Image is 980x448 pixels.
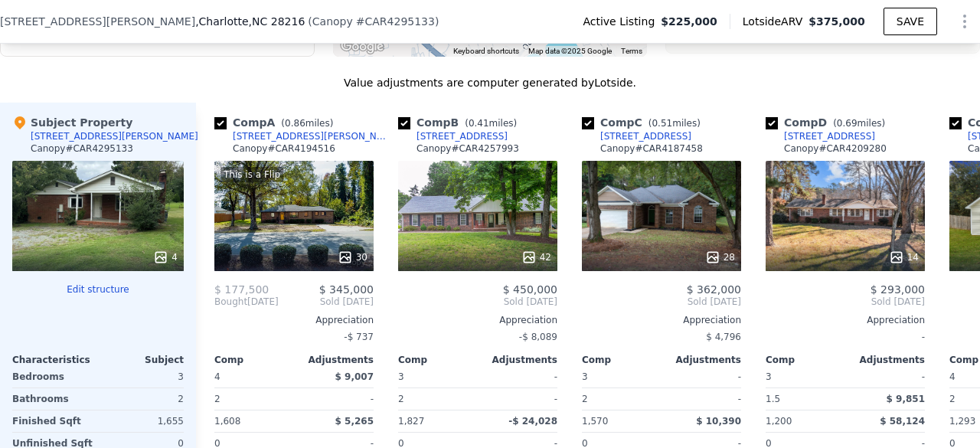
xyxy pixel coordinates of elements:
[214,130,392,142] a: [STREET_ADDRESS][PERSON_NAME]
[335,416,374,427] span: $ 5,265
[880,416,925,427] span: $ 58,124
[528,47,612,55] span: Map data ©2025 Google
[233,142,335,155] div: Canopy # CAR4194516
[101,388,184,410] div: 2
[312,15,353,28] span: Canopy
[453,46,519,57] button: Keyboard shortcuts
[582,115,707,130] div: Comp C
[665,388,741,410] div: -
[12,283,184,296] button: Edit structure
[214,115,339,130] div: Comp A
[808,15,865,28] span: $375,000
[743,14,808,29] span: Lotside ARV
[398,130,508,142] a: [STREET_ADDRESS]
[214,296,247,308] span: Bought
[521,250,551,265] div: 42
[889,250,919,265] div: 14
[337,37,387,57] img: Google
[275,118,339,129] span: ( miles)
[12,366,95,388] div: Bedrooms
[949,416,975,427] span: 1,293
[31,142,133,155] div: Canopy # CAR4295133
[642,118,707,129] span: ( miles)
[233,130,392,142] div: [STREET_ADDRESS][PERSON_NAME]
[294,354,374,366] div: Adjustments
[845,354,925,366] div: Adjustments
[687,283,741,296] span: $ 362,000
[416,142,519,155] div: Canopy # CAR4257993
[398,388,475,410] div: 2
[583,14,661,29] span: Active Listing
[661,354,741,366] div: Adjustments
[335,371,374,382] span: $ 9,007
[214,354,294,366] div: Comp
[661,14,717,29] span: $225,000
[12,388,95,410] div: Bathrooms
[582,314,741,326] div: Appreciation
[766,371,772,382] span: 3
[31,130,198,142] div: [STREET_ADDRESS][PERSON_NAME]
[214,314,374,326] div: Appreciation
[459,118,523,129] span: ( miles)
[766,130,875,142] a: [STREET_ADDRESS]
[766,326,925,348] div: -
[469,118,489,129] span: 0.41
[101,366,184,388] div: 3
[582,371,588,382] span: 3
[195,14,305,29] span: , Charlotte
[101,410,184,432] div: 1,655
[344,332,374,342] span: -$ 737
[398,416,424,427] span: 1,827
[12,354,98,366] div: Characteristics
[827,118,891,129] span: ( miles)
[621,47,642,55] a: Terms (opens in new tab)
[249,15,305,28] span: , NC 28216
[582,416,608,427] span: 1,570
[214,416,240,427] span: 1,608
[766,296,925,308] span: Sold [DATE]
[887,394,925,404] span: $ 9,851
[214,283,269,296] span: $ 177,500
[600,142,703,155] div: Canopy # CAR4187458
[481,388,557,410] div: -
[784,142,887,155] div: Canopy # CAR4209280
[582,130,691,142] a: [STREET_ADDRESS]
[337,37,387,57] a: Open this area in Google Maps (opens a new window)
[220,167,283,182] div: This is a Flip
[949,371,955,382] span: 4
[665,366,741,388] div: -
[416,130,508,142] div: [STREET_ADDRESS]
[696,416,741,427] span: $ 10,390
[214,371,220,382] span: 4
[214,296,279,308] div: [DATE]
[652,118,672,129] span: 0.51
[766,314,925,326] div: Appreciation
[582,296,741,308] span: Sold [DATE]
[871,283,925,296] span: $ 293,000
[481,366,557,388] div: -
[338,250,367,265] div: 30
[503,283,557,296] span: $ 450,000
[153,250,178,265] div: 4
[766,416,792,427] span: 1,200
[582,388,658,410] div: 2
[600,130,691,142] div: [STREET_ADDRESS]
[478,354,557,366] div: Adjustments
[784,130,875,142] div: [STREET_ADDRESS]
[848,366,925,388] div: -
[705,250,735,265] div: 28
[766,388,842,410] div: 1.5
[356,15,435,28] span: # CAR4295133
[582,354,661,366] div: Comp
[766,115,891,130] div: Comp D
[398,115,523,130] div: Comp B
[398,354,478,366] div: Comp
[949,6,980,37] button: Show Options
[279,296,374,308] span: Sold [DATE]
[519,332,557,342] span: -$ 8,089
[837,118,857,129] span: 0.69
[297,388,374,410] div: -
[398,314,557,326] div: Appreciation
[398,296,557,308] span: Sold [DATE]
[98,354,184,366] div: Subject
